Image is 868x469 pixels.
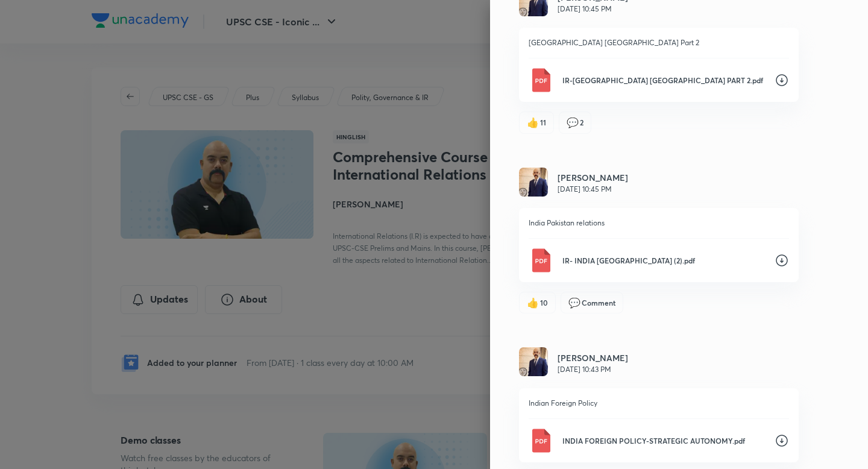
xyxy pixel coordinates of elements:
p: [DATE] 10:45 PM [558,184,628,195]
h6: [PERSON_NAME] [558,351,628,364]
img: Pdf [529,68,553,92]
img: Avatar [519,168,548,197]
img: Pdf [529,429,553,453]
img: Avatar [519,347,548,376]
p: [DATE] 10:45 PM [558,4,628,14]
p: INDIA FOREIGN POLICY-STRATEGIC AUTONOMY.pdf [562,435,765,446]
span: 2 [580,117,583,128]
h6: [PERSON_NAME] [558,171,628,184]
span: like [527,117,539,128]
p: [GEOGRAPHIC_DATA] [GEOGRAPHIC_DATA] Part 2 [529,37,789,48]
p: India Pakistan relations [529,218,789,228]
p: IR-[GEOGRAPHIC_DATA] [GEOGRAPHIC_DATA] PART 2.pdf [562,75,765,86]
span: comment [568,297,580,308]
span: like [527,297,539,308]
span: 10 [540,297,548,308]
img: Pdf [529,248,553,272]
p: IR- INDIA [GEOGRAPHIC_DATA] (2).pdf [562,255,765,266]
span: Comment [582,297,615,308]
span: comment [567,117,579,128]
span: 11 [540,117,546,128]
p: [DATE] 10:43 PM [558,364,628,375]
p: Indian Foreign Policy [529,398,789,409]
